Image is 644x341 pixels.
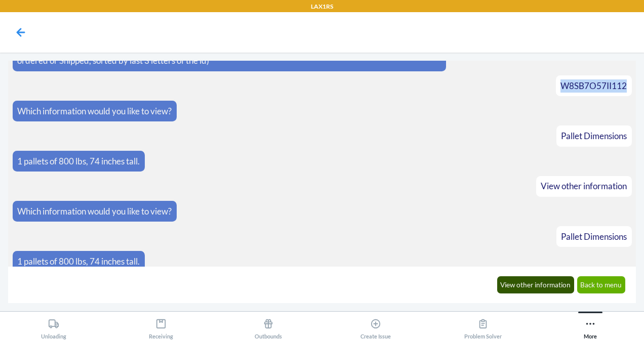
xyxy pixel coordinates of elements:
[41,314,66,339] div: Unloading
[17,155,140,168] p: 1 pallets of 800 lbs, 74 inches tall.
[17,255,140,268] p: 1 pallets of 800 lbs, 74 inches tall.
[497,276,575,293] button: View other information
[560,80,627,91] span: W8SB7O57II112
[360,314,391,339] div: Create Issue
[577,276,626,293] button: Back to menu
[561,131,627,141] span: Pallet Dimensions
[537,312,644,339] button: More
[584,314,597,339] div: More
[149,314,173,339] div: Receiving
[541,181,627,191] span: View other information
[322,312,429,339] button: Create Issue
[107,312,215,339] button: Receiving
[429,312,537,339] button: Problem Solver
[561,231,627,242] span: Pallet Dimensions
[311,2,333,11] p: LAX1RS
[464,314,502,339] div: Problem Solver
[17,205,172,218] p: Which information would you like to view?
[215,312,322,339] button: Outbounds
[17,105,172,118] p: Which information would you like to view?
[255,314,282,339] div: Outbounds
